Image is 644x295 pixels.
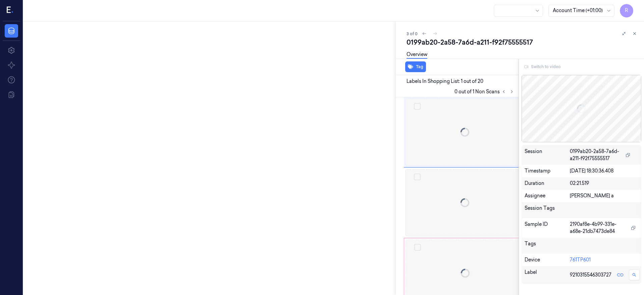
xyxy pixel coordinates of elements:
[525,167,570,175] div: Timestamp
[414,103,421,110] button: Select row
[570,192,638,199] div: [PERSON_NAME] a
[525,180,570,187] div: Duration
[525,192,570,199] div: Assignee
[525,256,570,263] div: Device
[620,4,633,17] button: R
[570,148,622,162] span: 0199ab20-2a58-7a6d-a211-f92f75555517
[525,205,570,215] div: Session Tags
[570,221,627,235] span: 2190af8e-4b99-331e-a68e-21db7473de84
[405,61,426,72] button: Tag
[525,148,570,162] div: Session
[525,240,570,251] div: Tags
[570,180,638,187] div: 02:21.519
[525,269,570,281] div: Label
[454,88,516,96] span: 0 out of 1 Non Scans
[570,256,638,263] div: 761TP601
[570,167,638,175] div: [DATE] 18:30:36.408
[407,78,483,85] span: Labels In Shopping List: 1 out of 20
[407,38,639,47] div: 0199ab20-2a58-7a6d-a211-f92f75555517
[414,174,421,180] button: Select row
[570,272,611,279] span: 9210315546303727
[407,31,418,37] span: 3 of 0
[414,244,421,251] button: Select row
[525,221,570,235] div: Sample ID
[407,51,427,59] a: Overview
